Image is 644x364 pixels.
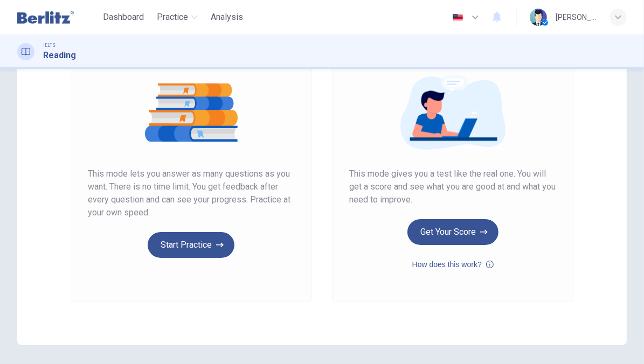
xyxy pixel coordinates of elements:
button: Start Practice [148,232,234,258]
span: Dashboard [103,11,144,24]
span: Analysis [211,11,243,24]
button: Get Your Score [407,219,498,245]
button: How does this work? [412,258,494,271]
h1: Reading [43,49,76,62]
span: This mode gives you a test like the real one. You will get a score and see what you are good at a... [349,167,556,206]
img: en [451,13,465,22]
img: Profile picture [530,9,547,26]
button: Practice [153,8,202,27]
span: This mode lets you answer as many questions as you want. There is no time limit. You get feedback... [88,167,295,219]
button: Dashboard [99,8,148,27]
span: IELTS [43,41,56,49]
span: Practice [157,11,188,24]
button: Analysis [206,8,247,27]
a: Berlitz Latam logo [17,6,99,28]
div: [PERSON_NAME] [556,11,597,24]
img: Berlitz Latam logo [17,6,74,28]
